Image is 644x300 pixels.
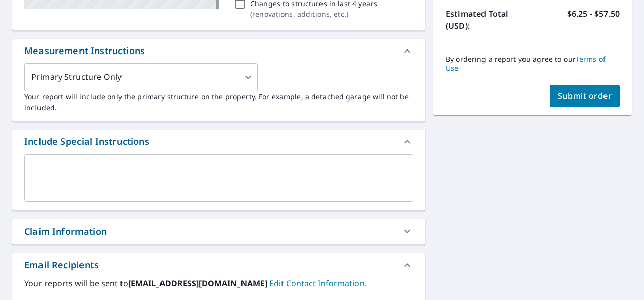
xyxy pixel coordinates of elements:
b: [EMAIL_ADDRESS][DOMAIN_NAME] [128,278,269,289]
div: Primary Structure Only [24,63,258,91]
div: Claim Information [24,225,107,238]
p: By ordering a report you agree to our [446,55,620,73]
p: ( renovations, additions, etc. ) [250,9,377,19]
div: Email Recipients [24,258,99,272]
div: Measurement Instructions [12,39,425,63]
label: Your reports will be sent to [24,277,413,289]
span: Submit order [558,90,612,102]
p: $6.25 - $57.50 [567,8,620,32]
div: Include Special Instructions [12,130,425,154]
button: Submit order [550,85,620,107]
p: Estimated Total (USD): [446,8,533,32]
div: Email Recipients [12,253,425,277]
div: Measurement Instructions [24,44,145,58]
div: Claim Information [12,219,425,244]
div: Include Special Instructions [24,135,149,148]
a: Terms of Use [446,54,606,73]
a: EditContactInfo [269,278,367,289]
p: Your report will include only the primary structure on the property. For example, a detached gara... [24,91,413,113]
